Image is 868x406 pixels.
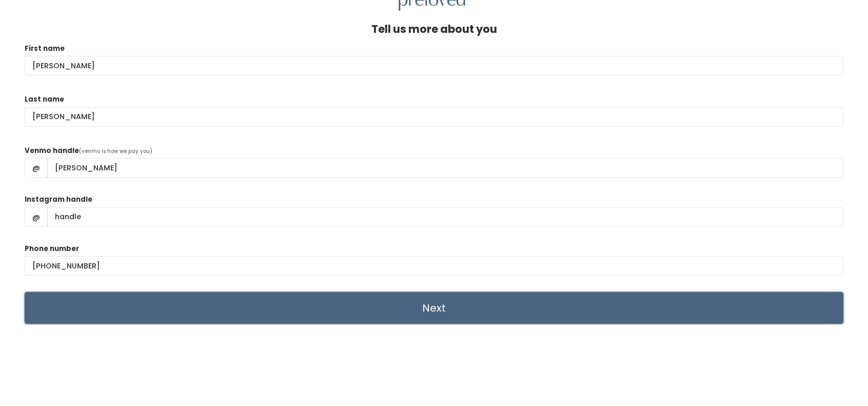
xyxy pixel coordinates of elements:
label: First name [25,44,65,54]
input: handle [47,158,843,178]
label: Venmo handle [25,146,79,156]
input: handle [47,207,843,227]
input: (___) ___-____ [25,256,843,276]
input: Next [25,292,843,324]
label: Instagram handle [25,195,92,205]
span: @ [25,207,48,227]
span: (venmo is how we pay you) [79,147,152,155]
label: Last name [25,94,64,105]
label: Phone number [25,244,79,254]
span: @ [25,158,48,178]
h4: Tell us more about you [371,23,497,35]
